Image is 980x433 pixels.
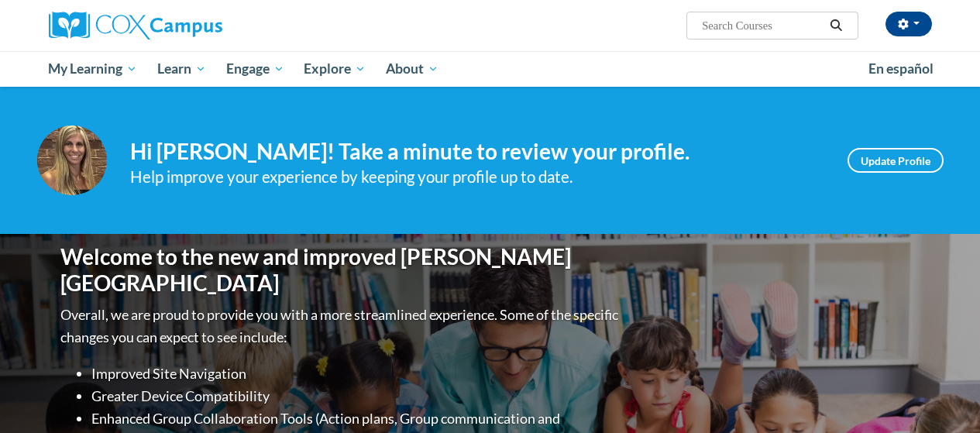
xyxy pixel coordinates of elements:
iframe: Button to launch messaging window [918,371,968,421]
span: My Learning [48,60,137,78]
img: Profile Image [37,125,107,195]
h4: Hi [PERSON_NAME]! Take a minute to review your profile. [130,139,824,165]
a: Explore [294,51,376,87]
li: Greater Device Compatibility [91,385,622,407]
a: Engage [216,51,294,87]
a: My Learning [39,51,148,87]
p: Overall, we are proud to provide you with a more streamlined experience. Some of the specific cha... [60,304,622,349]
button: Account Settings [885,12,932,36]
span: Learn [157,60,206,78]
li: Improved Site Navigation [91,363,622,385]
input: Search Courses [700,16,824,35]
span: About [386,60,438,78]
a: Learn [147,51,216,87]
span: Engage [226,60,284,78]
div: Help improve your experience by keeping your profile up to date. [130,164,824,190]
span: En español [868,60,934,77]
a: En español [858,53,944,85]
button: Search [824,16,848,35]
div: Main menu [37,51,944,87]
a: About [376,51,449,87]
a: Update Profile [848,148,944,173]
h1: Welcome to the new and improved [PERSON_NAME][GEOGRAPHIC_DATA] [60,244,622,296]
a: Cox Campus [49,12,328,40]
span: Explore [304,60,366,78]
img: Cox Campus [49,12,222,40]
